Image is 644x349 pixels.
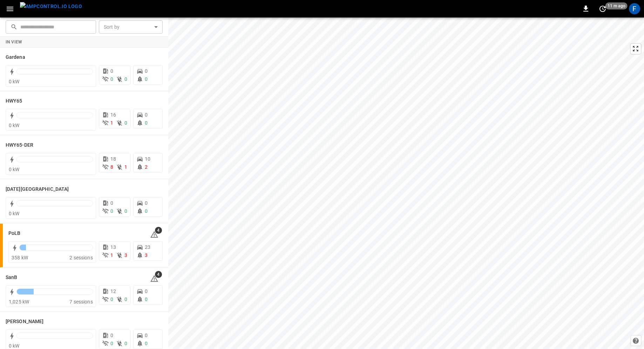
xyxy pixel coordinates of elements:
div: profile-icon [629,3,640,14]
span: 0 [110,296,113,302]
h6: HWY65 [6,97,22,105]
span: 0 [145,120,148,126]
span: 0 [110,341,113,346]
span: 0 [145,341,148,346]
span: 0 kW [9,79,20,84]
span: 0 [145,208,148,214]
span: 7 sessions [69,299,93,305]
span: 10 [145,156,150,162]
span: 16 [110,112,116,118]
h6: PoLB [8,230,20,237]
span: 0 kW [9,343,20,349]
span: 0 [110,200,113,206]
h6: HWY65-DER [6,141,33,149]
button: set refresh interval [597,3,608,14]
span: 0 [110,333,113,338]
span: 0 kW [9,211,20,216]
span: 11 m ago [605,2,628,9]
span: 13 [110,244,116,250]
span: 1 [124,164,127,170]
span: 0 [145,112,148,118]
span: 12 [110,288,116,294]
span: 0 [145,200,148,206]
span: 3 [124,252,127,258]
span: 1 [110,120,113,126]
h6: Karma Center [6,186,69,193]
span: 0 kW [9,123,20,128]
span: 2 [145,164,148,170]
span: 0 [145,288,148,294]
span: 1,025 kW [9,299,29,305]
span: 0 [124,76,127,82]
span: 0 [110,208,113,214]
span: 3 [145,252,148,258]
span: 2 sessions [69,255,93,260]
span: 0 [124,341,127,346]
span: 0 [145,76,148,82]
span: 0 [145,333,148,338]
span: 0 [124,296,127,302]
span: 23 [145,244,150,250]
span: 4 [155,227,162,234]
strong: In View [6,40,22,44]
span: 8 [110,164,113,170]
span: 0 [124,120,127,126]
span: 0 [145,68,148,74]
span: 18 [110,156,116,162]
span: 0 [145,296,148,302]
h6: SanB [6,274,17,281]
h6: Vernon [6,318,43,326]
span: 1 [110,252,113,258]
img: ampcontrol.io logo [20,2,82,11]
span: 358 kW [12,255,28,260]
span: 0 [124,208,127,214]
span: 0 [110,68,113,74]
span: 0 kW [9,167,20,172]
span: 0 [110,76,113,82]
span: 4 [155,271,162,278]
h6: Gardena [6,54,25,61]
